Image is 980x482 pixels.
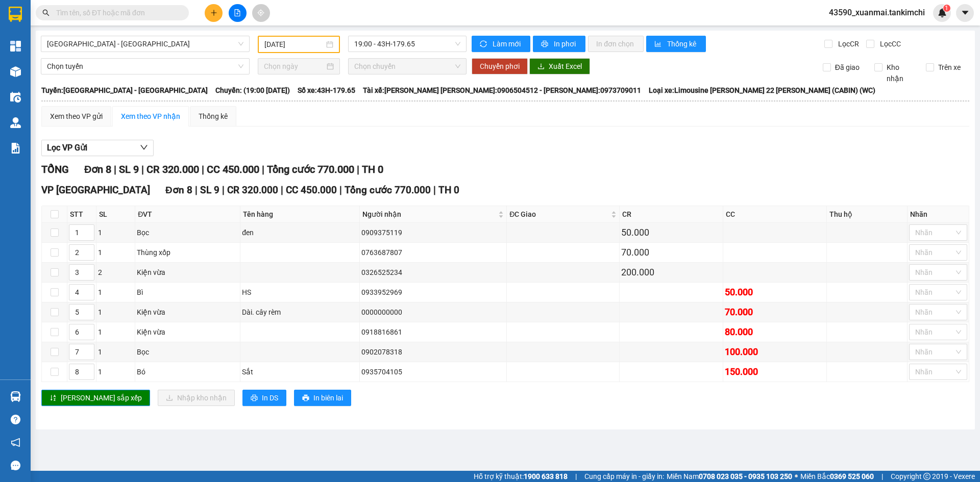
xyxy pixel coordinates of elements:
[10,143,21,154] img: solution-icon
[654,40,663,48] span: bar-chart
[795,474,798,478] span: ⚪️
[146,163,199,175] span: CR 320.000
[264,61,325,72] input: Chọn ngày
[135,206,240,223] th: ĐVT
[98,366,133,377] div: 1
[357,163,359,175] span: |
[67,206,96,223] th: STT
[294,390,351,406] button: printerIn biên lai
[242,390,286,406] button: printerIn DS
[137,346,238,358] div: Bọc
[313,392,343,403] span: In biên lai
[121,111,180,122] div: Xem theo VP nhận
[725,365,825,379] div: 150.000
[699,472,792,480] strong: 0708 023 035 - 0935 103 250
[362,209,496,220] span: Người nhận
[11,438,20,447] span: notification
[621,225,721,240] div: 50.000
[199,111,228,122] div: Thống kê
[881,471,883,482] span: |
[354,59,460,74] span: Chọn chuyến
[588,36,644,52] button: In đơn chọn
[98,287,133,298] div: 1
[227,184,278,196] span: CR 320.000
[943,5,950,12] sup: 1
[361,346,505,358] div: 0902078318
[42,9,50,16] span: search
[264,39,324,50] input: 11/09/2025
[345,184,431,196] span: Tổng cước 770.000
[252,4,270,22] button: aim
[242,307,358,318] div: Dài. cây rèm
[354,36,460,52] span: 19:00 - 43H-179.65
[98,247,133,258] div: 1
[362,163,383,175] span: TH 0
[830,472,874,480] strong: 0369 525 060
[61,392,142,403] span: [PERSON_NAME] sắp xếp
[47,36,243,52] span: Đà Nẵng - Đà Lạt
[834,38,861,49] span: Lọc CR
[821,6,933,19] span: 43590_xuanmai.tankimchi
[41,163,69,175] span: TỔNG
[575,471,577,482] span: |
[725,325,825,339] div: 80.000
[262,163,264,175] span: |
[934,62,965,73] span: Trên xe
[202,163,204,175] span: |
[286,184,337,196] span: CC 450.000
[10,66,21,77] img: warehouse-icon
[50,111,103,122] div: Xem theo VP gửi
[537,63,545,71] span: download
[205,4,223,22] button: plus
[509,209,608,220] span: ĐC Giao
[257,9,264,16] span: aim
[56,7,177,18] input: Tìm tên, số ĐT hoặc mã đơn
[41,390,150,406] button: sort-ascending[PERSON_NAME] sắp xếp
[10,92,21,103] img: warehouse-icon
[667,38,698,49] span: Thống kê
[827,206,908,223] th: Thu hộ
[554,38,577,49] span: In phơi
[480,40,488,48] span: sync
[876,38,902,49] span: Lọc CC
[923,473,930,480] span: copyright
[493,38,522,49] span: Làm mới
[11,461,20,470] span: message
[433,184,436,196] span: |
[229,4,247,22] button: file-add
[242,227,358,238] div: đen
[98,227,133,238] div: 1
[620,206,723,223] th: CR
[267,163,354,175] span: Tổng cước 770.000
[251,394,258,402] span: printer
[549,61,582,72] span: Xuất Excel
[649,85,875,96] span: Loại xe: Limousine [PERSON_NAME] 22 [PERSON_NAME] (CABIN) (WC)
[10,391,21,402] img: warehouse-icon
[47,141,87,154] span: Lọc VP Gửi
[210,9,217,16] span: plus
[945,5,948,12] span: 1
[363,85,641,96] span: Tài xế: [PERSON_NAME] [PERSON_NAME]:0906504512 - [PERSON_NAME]:0973709011
[621,245,721,260] div: 70.000
[10,41,21,52] img: dashboard-icon
[533,36,585,52] button: printerIn phơi
[11,415,20,424] span: question-circle
[262,392,278,403] span: In DS
[158,390,235,406] button: downloadNhập kho nhận
[524,472,568,480] strong: 1900 633 818
[667,471,792,482] span: Miền Nam
[831,62,864,73] span: Đã giao
[438,184,459,196] span: TH 0
[9,7,22,22] img: logo-vxr
[47,59,243,74] span: Chọn tuyến
[361,307,505,318] div: 0000000000
[361,267,505,278] div: 0326525234
[725,345,825,359] div: 100.000
[114,163,116,175] span: |
[240,206,360,223] th: Tên hàng
[621,265,721,280] div: 200.000
[140,143,148,151] span: down
[98,346,133,358] div: 1
[98,307,133,318] div: 1
[725,305,825,319] div: 70.000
